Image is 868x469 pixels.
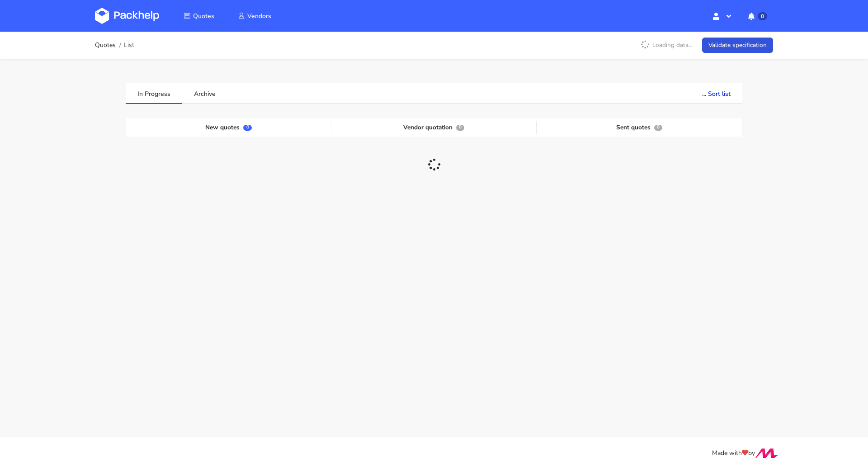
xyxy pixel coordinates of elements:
[654,125,662,131] span: 0
[193,12,214,20] span: Quotes
[331,121,537,134] div: Vendor quotation
[247,12,271,20] span: Vendors
[636,38,697,53] p: Loading data...
[758,12,767,20] span: 0
[182,83,227,103] a: Archive
[690,83,742,103] button: ... Sort list
[126,83,182,103] a: In Progress
[755,448,778,458] img: Move Closer
[243,125,251,131] span: 0
[227,8,282,24] a: Vendors
[95,36,134,54] nav: breadcrumb
[173,8,225,24] a: Quotes
[83,448,785,459] div: Made with by
[126,121,331,134] div: New quotes
[456,125,464,131] span: 0
[95,8,159,24] img: Dashboard
[95,42,116,49] a: Quotes
[124,42,134,49] span: List
[702,38,773,53] a: Validate specification
[537,121,742,134] div: Sent quotes
[741,8,773,24] button: 0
